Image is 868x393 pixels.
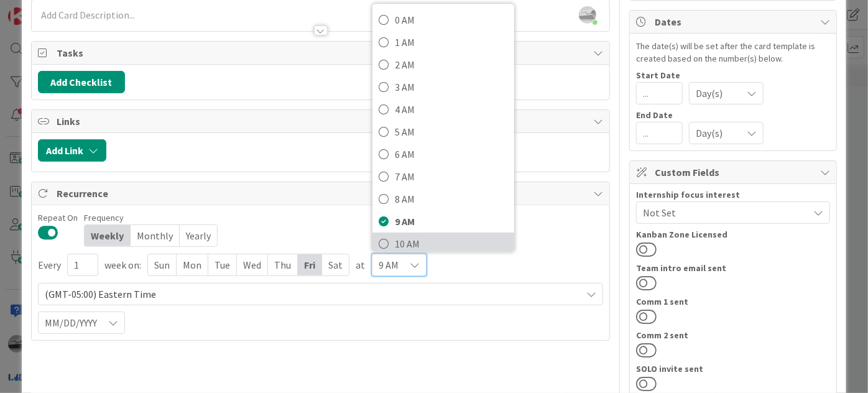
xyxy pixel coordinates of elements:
[322,254,349,275] div: Sat
[57,45,587,60] span: Tasks
[636,82,683,104] input: ...
[104,257,141,272] span: week on:
[579,6,596,24] img: jIClQ55mJEe4la83176FWmfCkxn1SgSj.jpg
[180,225,217,246] div: Yearly
[57,186,587,201] span: Recurrence
[395,11,508,29] span: 0 AM
[84,211,218,224] span: Frequency
[636,40,830,65] div: The date(s) will be set after the card template is created based on the number(s) below.
[57,114,587,129] span: Links
[131,225,180,246] div: Monthly
[395,123,508,141] span: 5 AM
[372,76,514,98] a: 3 AM
[636,190,830,199] div: Internship focus interest
[372,188,514,210] a: 8 AM
[636,230,830,239] div: Kanban Zone Licensed
[38,71,125,93] button: Add Checklist
[372,31,514,53] a: 1 AM
[395,55,508,74] span: 2 AM
[45,285,575,303] span: (GMT-05:00) Eastern Time
[372,210,514,233] a: 9 AM
[372,98,514,121] a: 4 AM
[395,234,508,253] span: 10 AM
[395,100,508,119] span: 4 AM
[655,165,814,180] span: Custom Fields
[395,78,508,96] span: 3 AM
[372,143,514,165] a: 6 AM
[38,257,61,272] span: Every
[148,254,177,275] div: Sun
[372,165,514,188] a: 7 AM
[395,145,508,164] span: 6 AM
[237,254,268,275] div: Wed
[696,124,736,142] span: Day(s)
[268,254,298,275] div: Thu
[372,9,514,31] a: 0 AM
[38,211,78,224] div: Repeat On
[636,364,830,373] div: SOLO invite sent
[356,257,365,272] span: at
[655,14,814,29] span: Dates
[45,314,97,331] span: MM/DD/YYYY
[636,264,830,272] div: Team intro email sent
[395,190,508,208] span: 8 AM
[395,33,508,52] span: 1 AM
[372,121,514,143] a: 5 AM
[177,254,208,275] div: Mon
[372,53,514,76] a: 2 AM
[636,111,673,119] span: End Date
[372,233,514,255] a: 10 AM
[696,85,736,102] span: Day(s)
[636,297,830,306] div: Comm 1 sent
[395,167,508,186] span: 7 AM
[643,205,808,220] span: Not Set
[395,212,508,231] span: 9 AM
[208,254,237,275] div: Tue
[38,139,106,162] button: Add Link
[298,254,322,275] div: Fri
[85,225,131,246] div: Weekly
[636,122,683,144] input: ...
[636,331,830,340] div: Comm 2 sent
[379,256,399,274] span: 9 AM
[636,71,680,80] span: Start Date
